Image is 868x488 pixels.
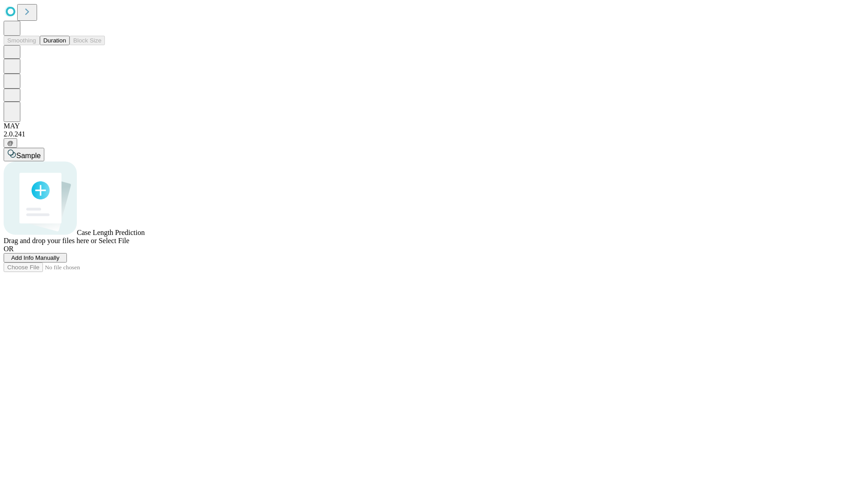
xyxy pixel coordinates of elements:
[40,36,70,45] button: Duration
[16,152,41,160] span: Sample
[4,36,40,45] button: Smoothing
[4,148,44,161] button: Sample
[4,138,17,148] button: @
[77,229,145,236] span: Case Length Prediction
[11,254,60,261] span: Add Info Manually
[4,130,864,138] div: 2.0.241
[4,253,67,263] button: Add Info Manually
[4,245,14,253] span: OR
[70,36,105,45] button: Block Size
[7,140,14,146] span: @
[4,237,97,244] span: Drag and drop your files here or
[99,237,129,244] span: Select File
[4,122,864,130] div: MAY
